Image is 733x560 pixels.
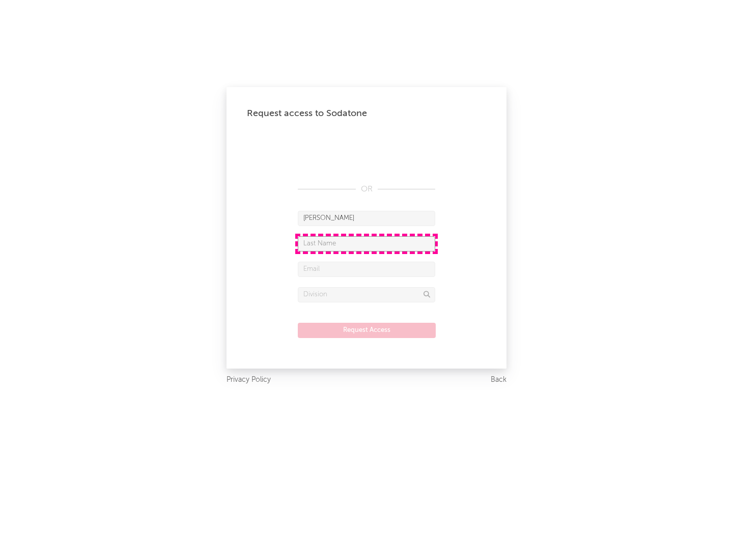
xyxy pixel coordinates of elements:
div: Request access to Sodatone [247,107,486,120]
input: Email [298,262,435,277]
button: Request Access [298,323,436,338]
input: Last Name [298,236,435,251]
a: Back [491,374,506,386]
input: First Name [298,211,435,226]
a: Privacy Policy [227,374,271,386]
input: Division [298,287,435,302]
div: OR [298,183,435,195]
